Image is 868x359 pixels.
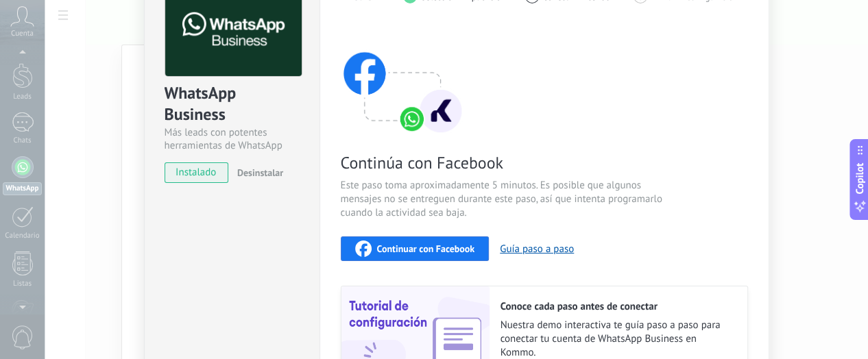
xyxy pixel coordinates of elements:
span: Copilot [853,163,867,195]
span: instalado [165,162,228,183]
img: connect with facebook [341,25,464,135]
div: Más leads con potentes herramientas de WhatsApp [165,126,300,152]
button: Continuar con Facebook [341,236,490,261]
button: Guía paso a paso [500,243,574,256]
div: WhatsApp Business [165,82,300,126]
span: Continuar con Facebook [377,244,475,253]
h2: Conoce cada paso antes de conectar [501,300,734,313]
span: Desinstalar [237,166,283,179]
span: Continúa con Facebook [341,152,667,173]
span: Este paso toma aproximadamente 5 minutos. Es posible que algunos mensajes no se entreguen durante... [341,179,667,220]
button: Desinstalar [232,162,283,183]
